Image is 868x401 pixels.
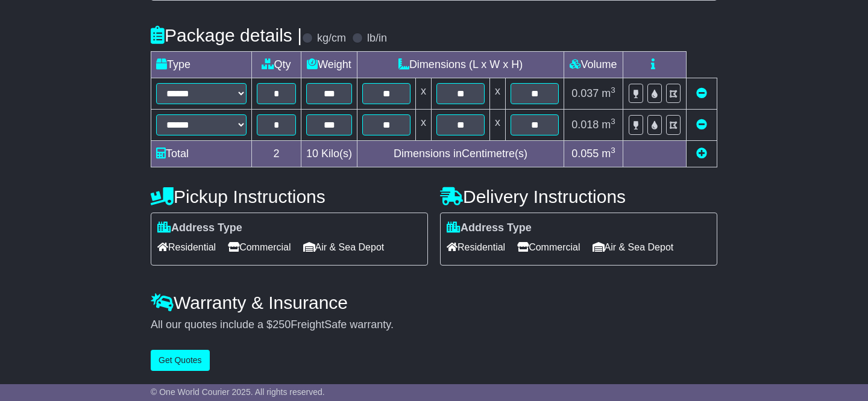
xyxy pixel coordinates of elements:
[490,110,506,141] td: x
[151,293,717,312] h4: Warranty & Insurance
[151,141,252,167] td: Total
[696,119,707,131] a: Remove this item
[611,117,615,126] sup: 3
[252,141,301,167] td: 2
[416,78,432,110] td: x
[696,87,707,99] a: Remove this item
[447,238,505,256] span: Residential
[151,387,325,397] span: © One World Courier 2025. All rights reserved.
[306,148,318,160] span: 10
[157,238,216,256] span: Residential
[564,52,623,78] td: Volume
[602,87,615,99] span: m
[571,119,599,131] span: 0.018
[151,319,717,332] div: All our quotes include a $ FreightSafe warranty.
[151,25,302,45] h4: Package details |
[367,32,387,45] label: lb/in
[517,238,580,256] span: Commercial
[571,87,599,99] span: 0.037
[571,148,599,160] span: 0.055
[272,319,291,331] span: 250
[303,238,385,256] span: Air & Sea Depot
[252,52,301,78] td: Qty
[447,222,532,235] label: Address Type
[696,148,707,160] a: Add new item
[602,119,615,131] span: m
[157,222,242,235] label: Address Type
[301,141,357,167] td: Kilo(s)
[151,52,252,78] td: Type
[228,238,291,256] span: Commercial
[151,350,210,371] button: Get Quotes
[602,148,615,160] span: m
[151,187,428,207] h4: Pickup Instructions
[301,52,357,78] td: Weight
[490,78,506,110] td: x
[611,85,615,95] sup: 3
[357,141,564,167] td: Dimensions in Centimetre(s)
[593,238,674,256] span: Air & Sea Depot
[416,110,432,141] td: x
[357,52,564,78] td: Dimensions (L x W x H)
[440,187,717,207] h4: Delivery Instructions
[611,146,615,155] sup: 3
[317,32,346,45] label: kg/cm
